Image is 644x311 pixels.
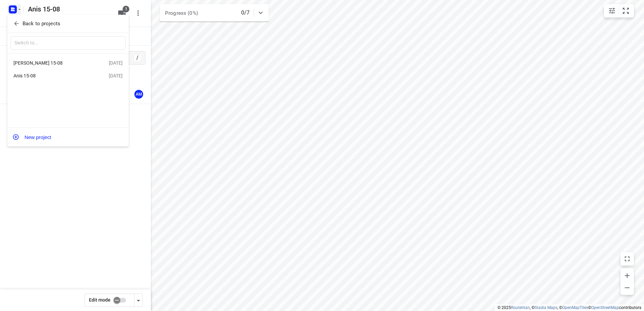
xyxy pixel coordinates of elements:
[10,18,126,29] button: Back to projects
[10,36,126,50] input: Switch to...
[7,130,129,144] button: New project
[7,56,129,69] div: [PERSON_NAME] 15-08[DATE]
[7,69,129,82] div: Anis 15-08[DATE]
[13,60,91,66] div: [PERSON_NAME] 15-08
[109,73,123,78] div: [DATE]
[109,60,123,66] div: [DATE]
[13,73,91,78] div: Anis 15-08
[23,20,60,28] p: Back to projects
